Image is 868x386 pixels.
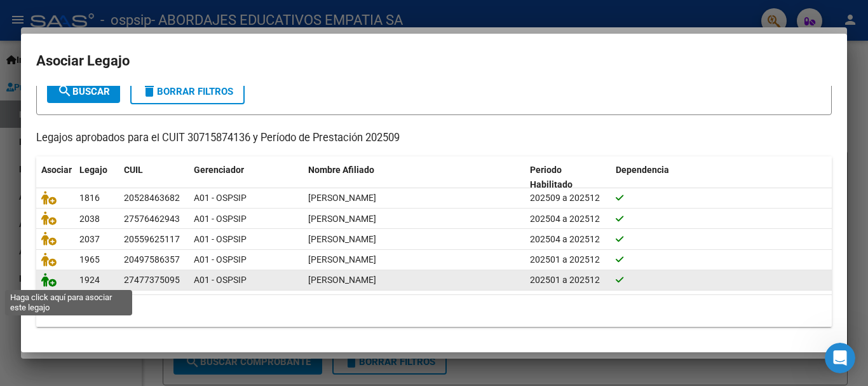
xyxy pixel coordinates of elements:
span: Periodo Habilitado [530,165,573,190]
div: 20497586357 [124,252,180,267]
datatable-header-cell: Dependencia [611,156,832,198]
span: VILCHEZ URSULA VALENTINA [308,275,376,285]
span: CUIL [124,165,143,175]
datatable-header-cell: Asociar [36,156,74,198]
div: 202509 a 202512 [530,191,606,205]
mat-icon: delete [142,83,157,99]
span: A01 - OSPSIP [194,234,247,244]
div: 202504 a 202512 [530,212,606,226]
span: 2037 [79,234,100,244]
span: Legajo [79,165,107,175]
button: Buscar [47,80,120,103]
span: Gerenciador [194,165,244,175]
datatable-header-cell: Nombre Afiliado [303,156,525,198]
div: 27477375095 [124,273,180,287]
div: 5 registros [36,295,832,327]
span: 1816 [79,193,100,203]
datatable-header-cell: Gerenciador [189,156,303,198]
mat-icon: search [57,83,72,99]
span: A01 - OSPSIP [194,275,247,285]
span: Dependencia [616,165,669,175]
span: Buscar [57,86,110,97]
p: Legajos aprobados para el CUIT 30715874136 y Período de Prestación 202509 [36,130,832,146]
span: Asociar [41,165,72,175]
span: A01 - OSPSIP [194,214,247,224]
div: 27576462943 [124,212,180,226]
button: Borrar Filtros [130,79,245,104]
datatable-header-cell: Legajo [74,156,119,198]
iframe: Intercom live chat [825,343,855,373]
span: ROJAS MARCOS URIEL [308,234,376,244]
div: 202501 a 202512 [530,252,606,267]
span: A01 - OSPSIP [194,254,247,265]
span: ROJAS LUDMILA CECILIA [308,214,376,224]
span: Borrar Filtros [142,86,233,97]
h2: Asociar Legajo [36,49,832,73]
span: 2038 [79,214,100,224]
span: VILLAGRA LUCIANO EZEQUIEL [308,193,376,203]
span: A01 - OSPSIP [194,193,247,203]
span: 1965 [79,254,100,265]
div: 202501 a 202512 [530,273,606,287]
datatable-header-cell: Periodo Habilitado [525,156,611,198]
datatable-header-cell: CUIL [119,156,189,198]
div: 202504 a 202512 [530,232,606,247]
div: 20528463682 [124,191,180,205]
div: 20559625117 [124,232,180,247]
span: 1924 [79,275,100,285]
span: MARZA SAMUEL JOSIAS [308,254,376,265]
span: Nombre Afiliado [308,165,374,175]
